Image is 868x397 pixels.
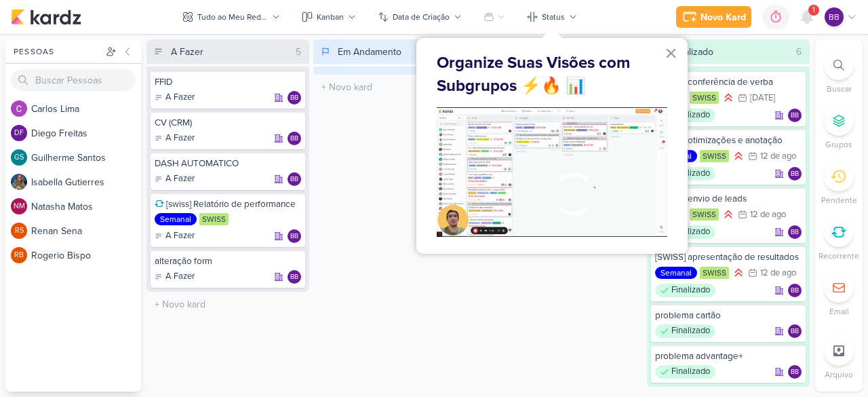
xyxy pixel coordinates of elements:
[11,100,27,117] img: Carlos Lima
[760,152,796,161] div: 12 de ago
[14,252,24,259] p: RB
[155,213,197,225] div: Semanal
[722,91,735,105] div: Prioridade Alta
[288,91,301,105] div: brenda bosso
[11,174,27,190] img: Isabella Gutierres
[14,203,25,210] p: NM
[31,102,141,116] div: C a r l o s L i m a
[655,309,802,322] div: problema cartão
[671,109,710,122] p: Finalizado
[11,45,103,58] div: Pessoas
[155,157,301,170] div: DASH AUTOMATICO
[199,213,229,225] div: SWISS
[155,76,301,88] div: FFID
[791,229,799,236] p: bb
[700,150,729,162] div: SWISS
[788,324,802,338] div: Responsável: brenda bosso
[788,225,802,239] div: brenda bosso
[31,200,141,214] div: N a t a s h a M a t o s
[155,255,301,267] div: alteração form
[11,69,136,91] input: Buscar Pessoas
[788,324,802,338] div: brenda bosso
[791,171,799,178] p: bb
[788,284,802,297] div: brenda bosso
[165,172,195,186] p: A Fazer
[149,295,307,314] input: + Novo kard
[11,125,27,141] div: Diego Freitas
[11,247,27,263] div: Rogerio Bispo
[14,154,24,162] p: GS
[732,149,745,163] div: Prioridade Alta
[15,227,24,235] p: RS
[655,324,715,338] div: Finalizado
[825,138,852,151] p: Grupos
[655,134,802,147] div: [SWISS] otimizações e anotação
[655,76,802,88] div: [SWISS] conferência de verba
[165,229,195,243] p: A Fazer
[288,132,301,145] div: brenda bosso
[288,229,301,243] div: brenda bosso
[788,365,802,379] div: brenda bosso
[700,267,729,279] div: SWISS
[437,52,667,97] p: Organize Suas Visões com Subgrupos ⚡️🔥 📊
[338,45,401,59] div: Em Andamento
[155,132,195,145] div: A Fazer
[812,5,815,16] span: 1
[732,266,745,280] div: Prioridade Alta
[788,167,802,181] div: Responsável: brenda bosso
[791,328,799,335] p: bb
[655,193,802,205] div: [SWISS] envio de leads
[11,223,27,239] div: Renan Sena
[825,7,844,26] div: brenda bosso
[655,365,715,379] div: Finalizado
[155,229,195,243] div: A Fazer
[11,149,27,166] div: Guilherme Santos
[671,324,710,338] p: Finalizado
[290,45,307,59] div: 5
[665,42,677,64] button: Fechar
[827,83,852,95] p: Buscar
[671,45,713,59] div: Finalizado
[14,130,24,137] p: DF
[11,198,27,214] div: Natasha Matos
[437,107,667,237] iframe: Organize Suas Visões com Subgrupos
[155,172,195,186] div: A Fazer
[690,208,719,221] div: SWISS
[290,233,298,240] p: bb
[791,45,807,59] div: 6
[825,368,853,381] p: Arquivo
[290,274,298,281] p: bb
[750,210,786,219] div: 12 de ago
[655,284,715,297] div: Finalizado
[31,126,141,140] div: D i e g o F r e i t a s
[155,117,301,129] div: CV (CRM)
[290,136,298,143] p: bb
[288,91,301,105] div: Responsável: brenda bosso
[690,92,719,104] div: SWISS
[171,45,203,59] div: A Fazer
[788,109,802,122] div: Responsável: brenda bosso
[671,167,710,181] p: Finalizado
[288,229,301,243] div: Responsável: brenda bosso
[11,9,81,25] img: kardz.app
[155,270,195,284] div: A Fazer
[829,305,849,318] p: Email
[655,267,697,279] div: Semanal
[155,91,195,105] div: A Fazer
[288,270,301,284] div: brenda bosso
[288,172,301,186] div: brenda bosso
[815,50,863,95] li: Ctrl + F
[671,365,710,379] p: Finalizado
[655,251,802,263] div: [SWISS] apresentação de resultados
[701,10,746,24] div: Novo Kard
[31,175,141,189] div: I s a b e l l a G u t i e r r e s
[288,132,301,145] div: Responsável: brenda bosso
[316,77,473,97] input: + Novo kard
[31,224,141,238] div: R e n a n S e n a
[788,365,802,379] div: Responsável: brenda bosso
[821,194,857,206] p: Pendente
[165,91,195,105] p: A Fazer
[750,94,775,102] div: [DATE]
[791,113,799,119] p: bb
[290,95,298,102] p: bb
